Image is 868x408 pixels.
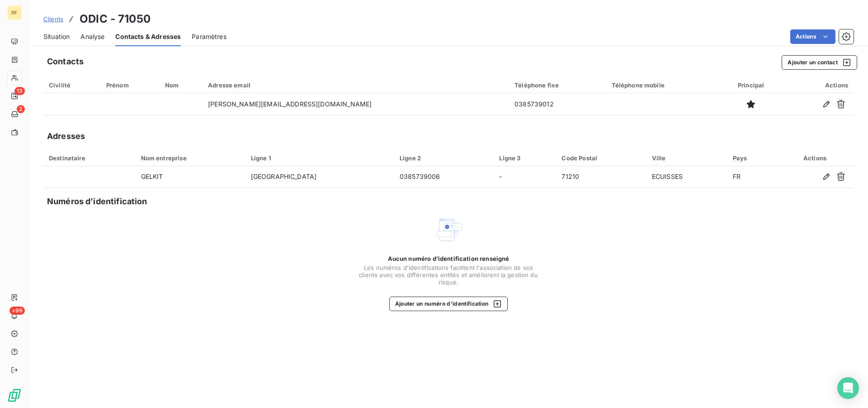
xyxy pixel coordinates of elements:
div: Prénom [106,82,154,89]
div: Destinataire [49,154,130,162]
div: Ligne 2 [400,154,488,162]
td: [PERSON_NAME][EMAIL_ADDRESS][DOMAIN_NAME] [203,93,509,115]
button: Ajouter un numéro d’identification [389,297,508,311]
div: Téléphone fixe [514,82,600,89]
a: 13 [7,89,21,103]
h5: Adresses [47,130,85,143]
td: 0385739012 [509,93,606,115]
div: Nom [165,82,198,89]
div: Téléphone mobile [612,82,713,89]
span: 2 [17,105,25,113]
button: Actions [790,29,835,44]
div: Open Intercom Messenger [837,377,859,399]
div: Civilité [49,82,95,89]
button: Ajouter un contact [782,55,857,70]
span: Clients [43,15,63,23]
div: Ligne 1 [251,154,389,162]
img: Logo LeanPay [7,388,22,403]
div: Ligne 3 [499,154,551,162]
div: Actions [782,154,848,162]
div: Principal [724,82,778,89]
span: Contacts & Adresses [115,32,181,41]
a: Clients [43,14,63,24]
img: Empty state [434,215,463,244]
span: 13 [14,87,25,95]
td: [GEOGRAPHIC_DATA] [245,166,394,188]
td: 0385739006 [394,166,494,188]
td: ECUISSES [646,166,727,188]
div: Adresse email [208,82,504,89]
td: FR [727,166,776,188]
span: Aucun numéro d’identification renseigné [388,255,509,262]
span: Analyse [80,32,104,41]
h3: ODIC - 71050 [80,11,151,27]
div: Actions [789,82,848,89]
a: 2 [7,107,21,121]
div: RF [7,5,22,20]
div: Ville [652,154,722,162]
span: Les numéros d'identifications facilitent l'association de vos clients avec vos différentes entité... [358,264,539,286]
td: GELKIT [136,166,245,188]
span: Paramètres [192,32,226,41]
div: Pays [733,154,771,162]
h5: Numéros d’identification [47,195,147,208]
div: Code Postal [561,154,641,162]
span: Situation [43,32,70,41]
h5: Contacts [47,55,84,68]
span: +99 [9,307,25,315]
td: - [494,166,556,188]
td: 71210 [556,166,646,188]
div: Nom entreprise [141,154,240,162]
